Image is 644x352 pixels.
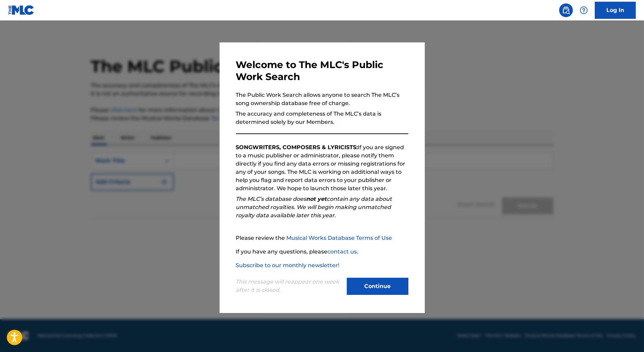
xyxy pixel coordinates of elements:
div: Help [577,3,591,17]
button: Continue [347,278,408,295]
a: Public Search [559,3,573,17]
strong: SONGWRITERS, COMPOSERS & LYRICISTS: [236,144,358,151]
p: The Public Work Search allows anyone to search The MLC’s song ownership database free of charge. [236,91,408,107]
p: If you have any questions, please . [236,248,408,256]
img: help [580,6,588,14]
img: MLC Logo [8,5,35,15]
a: Subscribe to our monthly newsletter! [236,262,340,269]
iframe: Chat Widget [610,319,644,352]
p: This message will reappear one week after it is closed. [236,278,343,294]
strong: not yet [306,196,327,202]
em: The MLC’s database does contain any data about unmatched royalties. We will begin making unmatche... [236,196,392,219]
a: Log In [595,2,636,19]
a: contact us [328,248,357,255]
p: Please review the [236,234,408,242]
a: Musical Works Database Terms of Use [287,235,392,241]
img: search [562,6,570,14]
h3: Welcome to The MLC's Public Work Search [236,59,408,83]
p: If you are signed to a music publisher or administrator, please notify them directly if you find ... [236,143,408,193]
p: The accuracy and completeness of The MLC’s data is determined solely by our Members. [236,110,408,126]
